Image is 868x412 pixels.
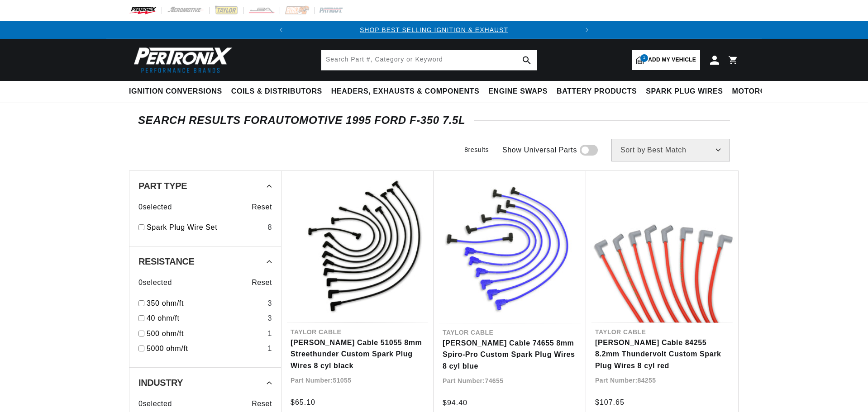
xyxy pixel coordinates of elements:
[443,337,577,372] a: [PERSON_NAME] Cable 74655 8mm Spiro-Pro Custom Spark Plug Wires 8 cyl blue
[272,21,290,39] button: Translation missing: en.sections.announcements.previous_announcement
[321,50,537,70] input: Search Part #, Category or Keyword
[557,87,637,96] span: Battery Products
[728,81,791,102] summary: Motorcycle
[138,181,187,190] span: Part Type
[129,87,222,96] span: Ignition Conversions
[517,50,537,70] button: search button
[502,144,577,156] span: Show Universal Parts
[291,337,424,372] a: [PERSON_NAME] Cable 51055 8mm Streethunder Custom Spark Plug Wires 8 cyl black
[464,146,489,153] span: 8 results
[290,25,578,35] div: 1 of 2
[620,147,645,154] span: Sort by
[138,378,183,387] span: Industry
[632,50,700,70] a: 1Add my vehicle
[138,257,194,266] span: Resistance
[267,298,272,309] div: 3
[646,87,723,96] span: Spark Plug Wires
[147,328,264,340] a: 500 ohm/ft
[484,81,552,102] summary: Engine Swaps
[267,313,272,324] div: 3
[641,81,727,102] summary: Spark Plug Wires
[227,81,327,102] summary: Coils & Distributors
[252,201,272,213] span: Reset
[138,201,172,213] span: 0 selected
[578,21,596,39] button: Translation missing: en.sections.announcements.next_announcement
[147,298,264,309] a: 350 ohm/ft
[138,116,730,125] div: SEARCH RESULTS FOR Automotive 1995 Ford F-350 7.5L
[106,21,762,39] slideshow-component: Translation missing: en.sections.announcements.announcement_bar
[640,54,648,62] span: 1
[252,277,272,289] span: Reset
[252,398,272,410] span: Reset
[267,343,272,355] div: 1
[552,81,641,102] summary: Battery Products
[267,328,272,340] div: 1
[138,398,172,410] span: 0 selected
[129,81,227,102] summary: Ignition Conversions
[231,87,322,96] span: Coils & Distributors
[147,313,264,324] a: 40 ohm/ft
[267,222,272,233] div: 8
[360,26,508,33] a: SHOP BEST SELLING IGNITION & EXHAUST
[327,81,484,102] summary: Headers, Exhausts & Components
[129,44,233,76] img: Pertronix
[732,87,786,96] span: Motorcycle
[147,222,264,233] a: Spark Plug Wire Set
[611,139,730,161] select: Sort by
[290,25,578,35] div: Announcement
[595,337,729,372] a: [PERSON_NAME] Cable 84255 8.2mm Thundervolt Custom Spark Plug Wires 8 cyl red
[147,343,264,355] a: 5000 ohm/ft
[331,87,479,96] span: Headers, Exhausts & Components
[138,277,172,289] span: 0 selected
[648,56,696,64] span: Add my vehicle
[488,87,548,96] span: Engine Swaps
